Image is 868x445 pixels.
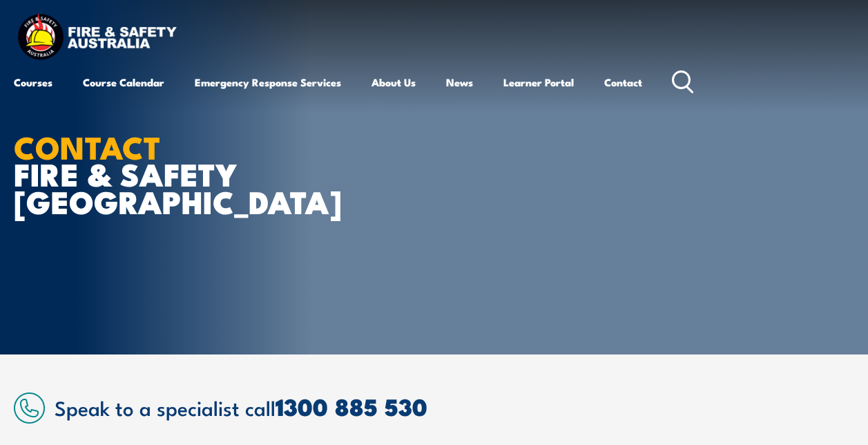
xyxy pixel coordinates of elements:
[195,66,341,99] a: Emergency Response Services
[372,66,416,99] a: About Us
[276,388,427,424] a: 1300 885 530
[55,394,854,419] h2: Speak to a specialist call
[14,66,52,99] a: Courses
[604,66,642,99] a: Contact
[446,66,473,99] a: News
[14,133,355,214] h1: FIRE & SAFETY [GEOGRAPHIC_DATA]
[503,66,574,99] a: Learner Portal
[14,122,161,170] strong: CONTACT
[83,66,164,99] a: Course Calendar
